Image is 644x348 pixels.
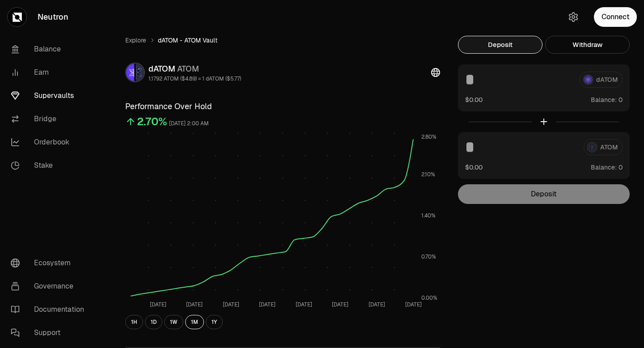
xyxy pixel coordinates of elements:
[421,212,436,219] tspan: 1.40%
[4,38,97,61] a: Balance
[206,315,223,329] button: 1Y
[259,301,275,308] tspan: [DATE]
[4,251,97,275] a: Ecosystem
[145,315,162,329] button: 1D
[296,301,312,308] tspan: [DATE]
[421,253,436,260] tspan: 0.70%
[465,95,483,104] button: $0.00
[465,162,483,172] button: $0.00
[137,115,167,129] div: 2.70%
[421,171,435,178] tspan: 2.10%
[4,131,97,154] a: Orderbook
[4,321,97,344] a: Support
[4,154,97,177] a: Stake
[594,7,637,27] button: Connect
[126,64,134,81] img: dATOM Logo
[458,36,542,54] button: Deposit
[545,36,630,54] button: Withdraw
[405,301,422,308] tspan: [DATE]
[185,315,204,329] button: 1M
[125,36,440,45] nav: breadcrumb
[186,301,203,308] tspan: [DATE]
[4,61,97,84] a: Earn
[421,294,437,301] tspan: 0.00%
[332,301,348,308] tspan: [DATE]
[591,95,617,104] span: Balance:
[136,64,144,81] img: ATOM Logo
[164,315,183,329] button: 1W
[591,163,617,172] span: Balance:
[158,36,217,45] span: dATOM - ATOM Vault
[125,315,143,329] button: 1H
[369,301,385,308] tspan: [DATE]
[150,301,166,308] tspan: [DATE]
[148,75,241,82] div: 1.1792 ATOM ($4.89) = 1 dATOM ($5.77)
[4,84,97,107] a: Supervaults
[125,36,146,45] a: Explore
[125,100,440,113] h3: Performance Over Hold
[148,63,241,75] div: dATOM
[169,119,209,129] div: [DATE] 2:00 AM
[4,275,97,298] a: Governance
[421,133,436,140] tspan: 2.80%
[223,301,239,308] tspan: [DATE]
[4,107,97,131] a: Bridge
[4,298,97,321] a: Documentation
[177,64,199,74] span: ATOM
